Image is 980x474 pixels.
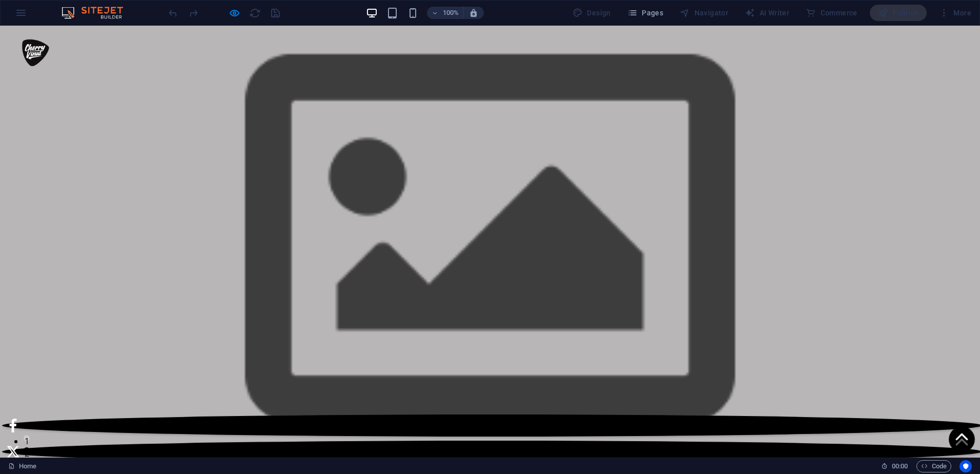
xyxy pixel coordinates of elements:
[8,460,36,472] a: Click to cancel selection. Double-click to open Pages
[899,462,901,470] span: :
[881,460,908,472] h6: Session time
[959,460,972,472] button: Usercentrics
[5,5,67,50] img: cherryvynil.co.za
[427,7,463,19] button: 100%
[627,8,663,18] span: Pages
[916,460,951,472] button: Code
[921,460,947,472] span: Code
[59,7,136,19] img: Editor Logo
[442,7,459,19] h6: 100%
[892,460,908,472] span: 00 00
[469,8,478,17] i: On resize automatically adjust zoom level to fit chosen device.
[623,5,667,21] button: Pages
[568,5,615,21] div: Design (Ctrl+Alt+Y)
